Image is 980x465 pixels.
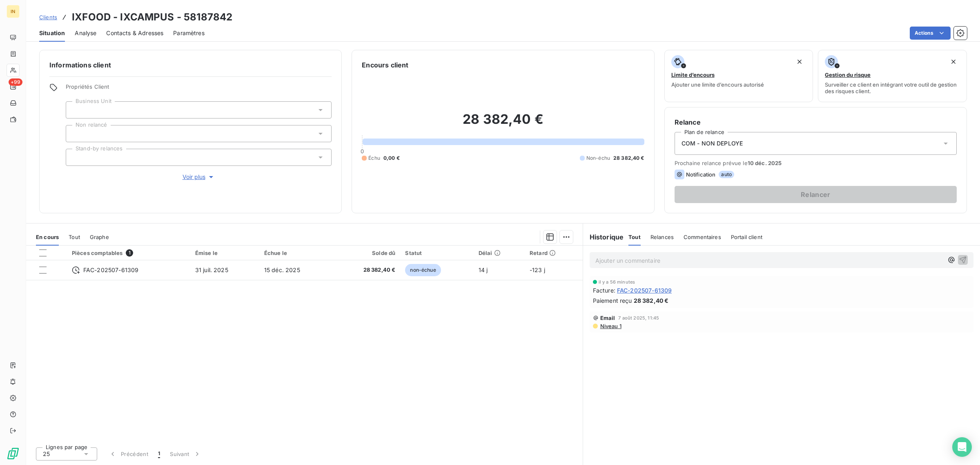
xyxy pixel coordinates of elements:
span: COM - NON DEPLOYE [682,139,743,148]
span: Facture : [593,286,615,295]
span: 28 382,40 € [338,266,395,274]
span: Surveiller ce client en intégrant votre outil de gestion des risques client. [825,81,960,94]
span: auto [719,171,734,178]
span: Tout [628,234,641,240]
span: 15 déc. 2025 [264,266,300,273]
span: Graphe [90,234,109,240]
span: Prochaine relance prévue le [675,160,957,166]
div: Statut [405,250,468,256]
button: Voir plus [66,172,332,181]
span: 28 382,40 € [634,296,669,305]
button: Précédent [104,445,153,463]
span: FAC-202507-61309 [617,286,672,295]
input: Ajouter une valeur [73,130,79,137]
h2: 28 382,40 € [362,111,644,136]
span: FAC-202507-61309 [83,266,138,274]
span: Email [600,315,615,321]
a: +99 [7,80,19,93]
button: Relancer [675,186,957,203]
span: 31 juil. 2025 [195,266,228,273]
span: 1 [158,450,160,458]
span: Tout [69,234,80,240]
h6: Relance [675,117,957,127]
button: Limite d’encoursAjouter une limite d’encours autorisé [664,50,813,102]
span: Limite d’encours [671,72,715,78]
a: Clients [39,13,57,21]
span: 14 j [479,266,488,273]
span: 28 382,40 € [613,154,644,162]
span: Propriétés Client [66,83,332,95]
h6: Historique [583,232,624,242]
div: Retard [530,250,578,256]
button: Suivant [165,445,206,463]
button: 1 [153,445,165,463]
div: Open Intercom Messenger [952,437,972,457]
span: En cours [36,234,59,240]
span: 0,00 € [383,154,400,162]
span: Commentaires [684,234,721,240]
span: 7 août 2025, 11:45 [618,315,659,320]
input: Ajouter une valeur [73,106,79,114]
span: Paiement reçu [593,296,632,305]
span: Notification [686,171,716,178]
div: Émise le [195,250,254,256]
div: Échue le [264,250,328,256]
span: -123 j [530,266,545,273]
span: Non-échu [586,154,610,162]
span: non-échue [405,264,441,276]
input: Ajouter une valeur [73,154,79,161]
span: Clients [39,14,57,20]
span: Gestion du risque [825,72,871,78]
span: Paramètres [173,29,205,37]
span: Portail client [731,234,762,240]
span: 1 [126,249,133,257]
span: il y a 56 minutes [599,279,635,284]
div: Solde dû [338,250,395,256]
span: 10 déc. 2025 [748,160,782,166]
span: Échu [368,154,380,162]
button: Actions [910,27,951,40]
div: Délai [479,250,520,256]
span: +99 [9,78,22,86]
h6: Informations client [49,60,332,70]
span: Ajouter une limite d’encours autorisé [671,81,764,88]
div: IN [7,5,20,18]
span: Contacts & Adresses [106,29,163,37]
button: Gestion du risqueSurveiller ce client en intégrant votre outil de gestion des risques client. [818,50,967,102]
div: Pièces comptables [72,249,185,257]
h3: IXFOOD - IXCAMPUS - 58187842 [72,10,232,25]
span: Niveau 1 [599,323,621,329]
span: Situation [39,29,65,37]
span: 25 [43,450,50,458]
h6: Encours client [362,60,408,70]
span: 0 [361,148,364,154]
span: Analyse [75,29,96,37]
span: Relances [650,234,674,240]
span: Voir plus [183,173,215,181]
img: Logo LeanPay [7,447,20,460]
